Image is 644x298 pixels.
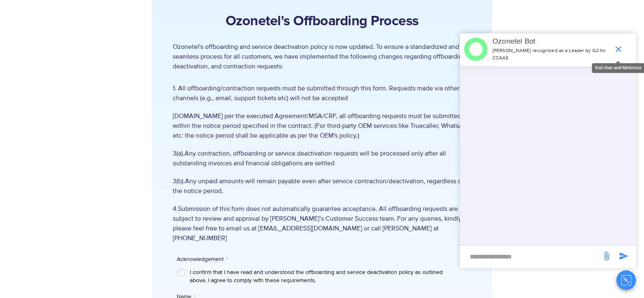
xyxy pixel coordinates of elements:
p: Ozonetel Bot [492,36,609,47]
label: I confirm that I have read and understood the offboarding and service deactivation policy as outl... [190,268,455,285]
span: [DOMAIN_NAME] per the executed Agreement/MSA/CRF, all offboarding requests must be submitted with... [173,111,471,140]
span: send message [598,248,615,264]
span: send message [615,248,632,264]
h2: Ozonetel's Offboarding Process [173,13,471,30]
button: Close chat [616,270,636,290]
p: Ozonetel's offboarding and service deactivation policy is now updated. To ensure a standardized a... [173,42,471,71]
p: [PERSON_NAME] recognized as a Leader by G2 for CCAAS [492,47,609,62]
span: 3(b).Any unpaid amounts will remain payable even after service contraction/deactivation, regardle... [173,176,471,196]
div: new-msg-input [464,250,598,264]
span: end chat or minimize [610,41,626,57]
span: 3(a).Any contraction, offboarding or service deactivation requests will be processed only after a... [173,149,471,168]
legend: Acknowledgement [177,255,228,263]
span: 4.Submission of this form does not automatically guarantee acceptance. All offboarding requests a... [173,204,471,243]
img: header [464,37,488,61]
span: 1. All offboarding/contraction requests must be submitted through this form. Requests made via ot... [173,83,471,103]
